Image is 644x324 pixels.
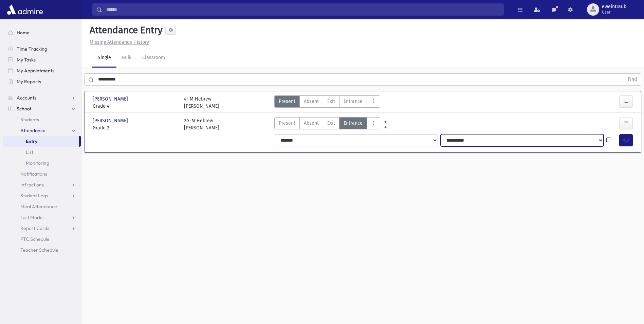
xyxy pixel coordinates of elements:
a: Students [3,114,81,125]
a: List [3,147,81,158]
h5: Attendance Entry [87,24,163,36]
a: My Reports [3,76,81,87]
span: Present [279,98,295,105]
a: School [3,103,81,114]
span: Notifications [20,171,47,177]
a: My Appointments [3,65,81,76]
div: AttTypes [274,117,380,131]
span: Attendance [20,127,45,133]
a: Single [92,49,116,68]
div: 2G-M Hebrew [PERSON_NAME] [184,117,219,131]
a: Meal Attendance [3,201,81,212]
span: Grade 2 [93,124,177,131]
a: Attendance [3,125,81,136]
a: Monitoring [3,158,81,168]
span: Exit [327,120,335,127]
span: School [17,106,31,112]
a: Missing Attendance History [87,39,149,45]
a: Time Tracking [3,43,81,54]
span: Teacher Schedule [20,247,58,253]
span: Report Cards [20,225,49,231]
span: Exit [327,98,335,105]
span: Grade 4 [93,103,177,110]
span: My Tasks [17,57,36,63]
button: Find [624,74,641,85]
a: Infractions [3,179,81,190]
a: Student Logs [3,190,81,201]
span: Absent [304,120,319,127]
div: AttTypes [274,95,380,110]
span: List [26,149,33,155]
input: Search [102,3,503,16]
a: Teacher Schedule [3,245,81,255]
span: Infractions [20,182,44,188]
span: Present [279,120,295,127]
span: Student Logs [20,193,48,199]
span: User [602,10,626,15]
div: 4I-M Hebrew [PERSON_NAME] [184,95,219,110]
span: PTC Schedule [20,236,50,242]
span: Test Marks [20,214,43,220]
a: Report Cards [3,223,81,234]
span: Time Tracking [17,46,47,52]
span: Students [20,116,39,123]
a: Classroom [137,49,170,68]
span: [PERSON_NAME] [93,117,129,124]
span: Monitoring [26,160,49,166]
span: Entrance [344,120,363,127]
a: Entry [3,136,79,147]
a: Notifications [3,168,81,179]
span: Home [17,30,30,36]
a: PTC Schedule [3,234,81,245]
a: My Tasks [3,54,81,65]
a: Bulk [116,49,137,68]
span: Absent [304,98,319,105]
span: Accounts [17,95,36,101]
span: Entrance [344,98,363,105]
span: [PERSON_NAME] [93,95,129,103]
span: eweintraub [602,4,626,10]
span: Entry [26,138,37,144]
a: Accounts [3,92,81,103]
span: My Appointments [17,68,54,74]
u: Missing Attendance History [90,39,149,45]
span: Meal Attendance [20,203,57,210]
span: My Reports [17,78,41,85]
a: Home [3,27,81,38]
a: Test Marks [3,212,81,223]
img: AdmirePro [5,3,44,16]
